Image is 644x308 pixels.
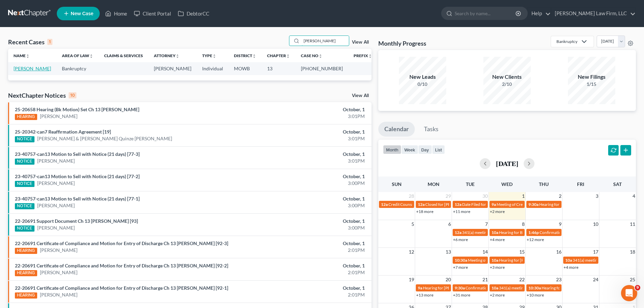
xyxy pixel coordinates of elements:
td: [PHONE_NUMBER] [295,62,348,75]
a: Typeunfold_more [202,53,216,58]
button: list [432,145,445,154]
a: +13 more [416,292,433,298]
span: Confirmation Hearing for [PERSON_NAME] [466,285,543,290]
span: 10a [492,285,498,290]
span: 19 [408,276,415,284]
a: +2 more [490,209,505,214]
span: Meeting of Creditors for [PERSON_NAME] [497,202,572,207]
a: +18 more [416,209,433,214]
a: Calendar [378,122,415,137]
div: HEARING [15,270,37,276]
a: DebtorCC [174,7,213,20]
a: View All [352,93,369,98]
span: 10:30a [455,258,467,263]
span: Meeting of Creditors for [PERSON_NAME] [468,258,543,263]
a: [PERSON_NAME] [37,180,75,187]
span: 28 [408,192,415,200]
a: [PERSON_NAME] [40,269,77,276]
span: Confirmation hearing for Apple Central KC [540,230,615,235]
a: 23-40757-can13 Motion to Sell with Notice (21 days) [77-1] [15,196,140,202]
span: 9 [558,220,562,228]
span: Closed for [PERSON_NAME] & [PERSON_NAME] [425,202,512,207]
div: October, 1 [253,106,365,113]
button: day [418,145,432,154]
span: Sat [613,181,622,187]
span: 9:30a [455,285,465,290]
i: unfold_more [26,54,30,58]
span: 15 [519,248,525,256]
a: Area of Lawunfold_more [62,53,93,58]
div: 3:01PM [253,158,365,164]
span: 24 [592,276,599,284]
span: 4 [632,192,636,200]
a: [PERSON_NAME] [40,291,77,298]
span: 10 [592,220,599,228]
span: 16 [555,248,562,256]
a: [PERSON_NAME] Law Firm, LLC [551,7,636,20]
div: HEARING [15,292,37,299]
div: Bankruptcy [556,39,577,44]
span: 7 [484,220,488,228]
span: Wed [501,181,512,187]
div: October, 1 [253,218,365,224]
div: October, 1 [253,151,365,158]
td: MOWB [229,62,262,75]
h3: Monthly Progress [378,39,426,47]
span: 25 [629,276,636,284]
a: +2 more [490,292,505,298]
span: 10a [565,258,572,263]
a: Chapterunfold_more [267,53,290,58]
a: [PERSON_NAME] [37,224,75,231]
a: [PERSON_NAME] [37,158,75,164]
span: Thu [539,181,549,187]
a: Client Portal [130,7,174,20]
span: 12 [408,248,415,256]
span: 12a [455,202,461,207]
a: [PERSON_NAME] [14,66,51,71]
a: 22-20691 Certificate of Compliance and Motion for Entry of Discharge Ch 13 [PERSON_NAME] [92-2] [15,263,228,268]
div: October, 1 [253,128,365,135]
span: 9a [418,285,422,290]
span: Fri [577,181,584,187]
span: 14 [482,248,488,256]
div: 3:00PM [253,202,365,209]
span: Hearing for [PERSON_NAME] [423,285,476,290]
div: 2:01PM [253,291,365,298]
div: 2:01PM [253,269,365,276]
div: NOTICE [15,159,34,165]
span: 10:30a [528,285,541,290]
span: 20 [445,276,452,284]
span: 10a [492,230,498,235]
span: 6 [448,220,452,228]
a: +3 more [490,265,505,270]
div: October, 1 [253,173,365,180]
a: Districtunfold_more [234,53,256,58]
div: October, 1 [253,285,365,291]
a: Case Nounfold_more [301,53,323,58]
span: 341(a) meeting for [PERSON_NAME] [462,230,527,235]
div: 3:00PM [253,224,365,231]
a: View All [352,40,369,45]
a: +12 more [527,237,544,242]
span: 1 [521,192,525,200]
span: Tue [466,181,475,187]
span: Mon [428,181,439,187]
a: +31 more [453,292,470,298]
span: 9 [635,285,640,290]
th: Claims & Services [99,49,148,62]
a: +4 more [490,237,505,242]
span: 17 [592,248,599,256]
input: Search by name... [302,36,349,46]
a: [PERSON_NAME] [40,247,77,254]
td: [PERSON_NAME] [148,62,197,75]
div: 2:01PM [253,247,365,254]
a: 25-20658 Hearing (Bk Motion) Set Ch 13 [PERSON_NAME] [15,106,139,112]
span: 29 [445,192,452,200]
div: New Filings [568,73,615,81]
span: 341(a) meeting for Bar K Holdings, LLC [573,258,641,263]
div: October, 1 [253,262,365,269]
span: 12a [455,230,461,235]
a: Tasks [418,122,445,137]
div: Recent Cases [8,38,52,46]
a: 22-20691 Certificate of Compliance and Motion for Entry of Discharge Ch 13 [PERSON_NAME] [92-3] [15,240,228,246]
